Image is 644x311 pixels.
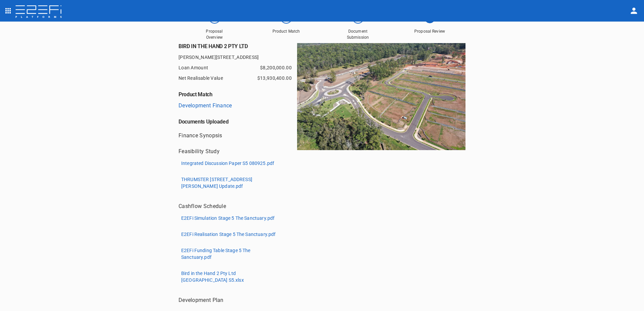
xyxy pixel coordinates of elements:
p: Development Plan [179,296,224,304]
button: THRUMSTER [STREET_ADDRESS][PERSON_NAME] Update.pdf [179,174,285,192]
p: Feasibility Study [179,147,220,155]
button: E2EFi Simulation Stage 5 The Sanctuary.pdf [179,213,277,223]
span: Proposal Overview [198,29,231,40]
span: Product Match [269,29,303,34]
p: Cashflow Schedule [179,202,226,210]
p: Bird in the Hand 2 Pty Ltd [GEOGRAPHIC_DATA] S5.xlsx [181,270,282,283]
p: THRUMSTER [STREET_ADDRESS][PERSON_NAME] Update.pdf [181,176,282,189]
p: E2EFi Funding Table Stage 5 The Sanctuary.pdf [181,247,282,261]
p: Finance Synopsis [179,132,222,139]
p: E2EFi Realisation Stage 5 The Sanctuary.pdf [181,231,276,238]
span: $13,930,400.00 [257,74,292,82]
h6: Documents Uploaded [179,113,297,125]
span: Loan Amount [179,64,281,72]
h6: Product Match [179,86,297,98]
span: Proposal Review [413,29,447,34]
p: Integrated Discussion Paper S5 080925.pdf [181,160,274,167]
p: E2EFi Simulation Stage 5 The Sanctuary.pdf [181,215,275,221]
button: E2EFi Funding Table Stage 5 The Sanctuary.pdf [179,245,285,263]
span: $8,200,000.00 [260,64,292,72]
img: W9RQpFFI+xxlHlJaY3Hm+oNG3ToaUi0H6d1rYNVjgWqxN2+4zJbOo7P4qGvvM4ujzPOb9YUpRHmq6gzHP+PyYk0awhOnMUAAA... [297,43,465,150]
button: E2EFi Realisation Stage 5 The Sanctuary.pdf [179,229,278,240]
span: Net Realisable Value [179,74,281,82]
span: Document Submission [341,29,375,40]
span: [PERSON_NAME][STREET_ADDRESS] [179,54,297,61]
h6: BIRD IN THE HAND 2 PTY LTD [179,43,297,49]
button: Bird in the Hand 2 Pty Ltd [GEOGRAPHIC_DATA] S5.xlsx [179,268,285,285]
a: Development Finance [179,102,232,109]
button: Integrated Discussion Paper S5 080925.pdf [179,158,277,169]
